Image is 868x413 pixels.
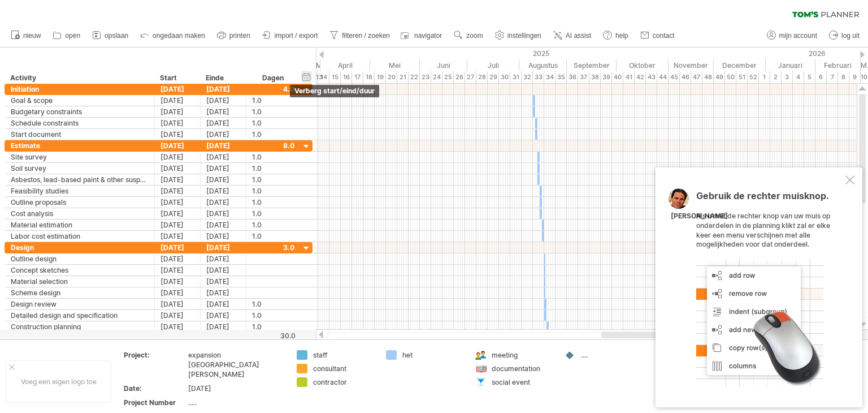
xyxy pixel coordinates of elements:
div: Oktober 2025 [617,59,669,71]
div: Activity [10,72,148,84]
span: Gebruik de rechter muisknop. [696,190,829,207]
div: [DATE] [201,140,246,151]
div: 34 [544,71,555,83]
div: [DATE] [201,129,246,140]
span: contact [653,32,675,40]
div: Goal & scope [11,95,149,106]
div: [DATE] [201,231,246,242]
div: Initiation [11,84,149,94]
span: verberg start/eind/duur [294,87,375,95]
div: Date: [124,384,186,393]
div: 1.0 [252,186,294,196]
div: Project Number [124,398,186,407]
div: 49 [714,71,725,83]
div: Material estimation [11,220,149,230]
div: .... [581,350,643,360]
div: Concept sketches [11,265,149,276]
div: [DATE] [201,265,246,276]
div: Einde [206,72,240,84]
div: 32 [522,71,533,83]
div: [DATE] [201,287,246,298]
div: 38 [589,71,601,83]
div: Estimate [11,140,149,151]
div: [DATE] [155,276,201,287]
div: consultant [313,364,375,373]
div: 1.0 [252,208,294,219]
div: [DATE] [155,140,201,151]
span: mijn account [779,32,817,40]
div: Mei 2025 [370,59,420,71]
a: log uit [826,28,863,43]
div: [PERSON_NAME] [671,212,728,221]
div: December 2025 [714,59,766,71]
div: 1 [759,71,770,83]
div: 26 [454,71,465,83]
div: [DATE] [201,106,246,117]
div: [DATE] [201,310,246,321]
div: 14 [318,71,329,83]
div: 1.0 [252,163,294,174]
span: ongedaan maken [153,32,205,40]
span: help [615,32,628,40]
div: 2 [770,71,782,83]
div: 51 [736,71,748,83]
div: het [402,350,464,360]
a: instellingen [492,28,545,43]
div: Dagen [246,72,300,84]
div: [DATE] [155,106,201,117]
div: 1.0 [252,197,294,208]
span: import / export [275,32,318,40]
div: 17 [352,71,363,83]
a: mijn account [764,28,821,43]
div: Start [160,72,194,84]
div: September 2025 [567,59,617,71]
div: Material selection [11,276,149,287]
div: Februari 2026 [815,59,861,71]
div: [DATE] [155,231,201,242]
div: 19 [375,71,386,83]
div: 21 [397,71,409,83]
div: 46 [680,71,691,83]
div: [DATE] [155,163,201,174]
div: [DATE] [201,152,246,162]
div: [DATE] [201,186,246,196]
div: Januari 2026 [766,59,815,71]
div: 45 [669,71,680,83]
div: Outline design [11,253,149,264]
div: 20 [386,71,397,83]
span: open [65,32,80,40]
a: ongedaan maken [137,28,209,43]
div: 47 [691,71,702,83]
div: November 2025 [669,59,714,71]
div: 37 [578,71,589,83]
div: Budgetary constraints [11,106,149,117]
div: [DATE] [201,242,246,253]
div: [DATE] [155,299,201,309]
div: 1.0 [252,220,294,230]
span: nieuw [23,32,41,40]
div: staff [313,350,375,360]
div: Juni 2025 [420,59,467,71]
div: [DATE] [201,197,246,208]
div: 16 [341,71,352,83]
div: [DATE] [201,321,246,332]
div: April 2025 [320,59,370,71]
div: 40 [612,71,623,83]
div: 43 [646,71,657,83]
div: Labor cost estimation [11,231,149,242]
div: [DATE] [155,208,201,219]
div: Juli 2025 [467,59,519,71]
div: 33 [533,71,544,83]
a: import / export [259,28,322,43]
a: nieuw [8,28,44,43]
div: 36 [567,71,578,83]
div: [DATE] [155,253,201,264]
div: 1.0 [252,231,294,242]
div: Soil survey [11,163,149,174]
a: contact [637,28,678,43]
a: open [50,28,84,43]
div: 4 [793,71,804,83]
div: [DATE] [155,197,201,208]
div: [DATE] [201,253,246,264]
div: 9 [849,71,861,83]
